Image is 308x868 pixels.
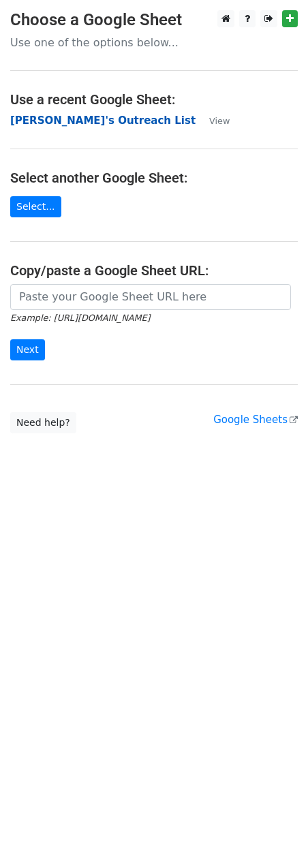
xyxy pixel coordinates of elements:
h4: Use a recent Google Sheet: [10,91,298,108]
h3: Choose a Google Sheet [10,10,298,30]
h4: Copy/paste a Google Sheet URL: [10,262,298,279]
a: [PERSON_NAME]'s Outreach List [10,114,196,127]
a: View [196,114,230,127]
small: View [209,116,230,126]
input: Next [10,339,45,360]
a: Need help? [10,412,76,433]
iframe: Chat Widget [240,803,308,868]
input: Paste your Google Sheet URL here [10,284,291,310]
a: Google Sheets [213,414,298,426]
small: Example: [URL][DOMAIN_NAME] [10,313,150,323]
h4: Select another Google Sheet: [10,170,298,186]
a: Select... [10,196,61,217]
p: Use one of the options below... [10,35,298,50]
